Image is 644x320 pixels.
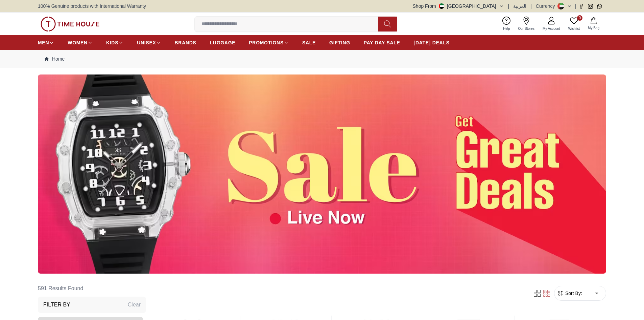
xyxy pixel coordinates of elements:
[210,37,236,49] a: LUGGAGE
[43,301,70,309] h3: Filter By
[68,39,88,46] span: WOMEN
[564,290,582,297] span: Sort By:
[175,37,196,49] a: BRANDS
[38,50,606,68] nav: Breadcrumb
[540,26,563,31] span: My Account
[588,4,593,9] a: Instagram
[68,37,93,49] a: WOMEN
[364,39,400,46] span: PAY DAY SALE
[536,3,558,9] div: Currency
[414,37,450,49] a: [DATE] DEALS
[249,37,289,49] a: PROMOTIONS
[575,3,576,9] span: |
[514,15,539,33] a: Our Stores
[41,17,99,31] img: ...
[557,290,582,297] button: Sort By:
[38,3,146,9] span: 100% Genuine products with International Warranty
[38,39,49,46] span: MEN
[106,39,118,46] span: KIDS
[579,4,584,9] a: Facebook
[364,37,400,49] a: PAY DAY SALE
[302,39,316,46] span: SALE
[585,25,602,30] span: My Bag
[106,37,123,49] a: KIDS
[508,3,509,9] span: |
[38,74,606,274] img: ...
[175,39,196,46] span: BRANDS
[564,15,584,33] a: 0Wishlist
[566,26,582,31] span: Wishlist
[584,16,603,32] button: My Bag
[413,3,504,9] button: Shop From[GEOGRAPHIC_DATA]
[329,37,350,49] a: GIFTING
[499,15,514,33] a: Help
[302,37,316,49] a: SALE
[38,37,54,49] a: MEN
[414,39,450,46] span: [DATE] DEALS
[45,56,65,62] a: Home
[210,39,236,46] span: LUGGAGE
[329,39,350,46] span: GIFTING
[577,15,582,21] span: 0
[500,26,513,31] span: Help
[128,301,141,309] div: Clear
[249,39,284,46] span: PROMOTIONS
[137,37,161,49] a: UNISEX
[530,3,532,9] span: |
[597,4,602,9] a: Whatsapp
[516,26,537,31] span: Our Stores
[439,3,444,9] img: United Arab Emirates
[513,3,526,9] button: العربية
[137,39,156,46] span: UNISEX
[38,280,146,297] h6: 591 Results Found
